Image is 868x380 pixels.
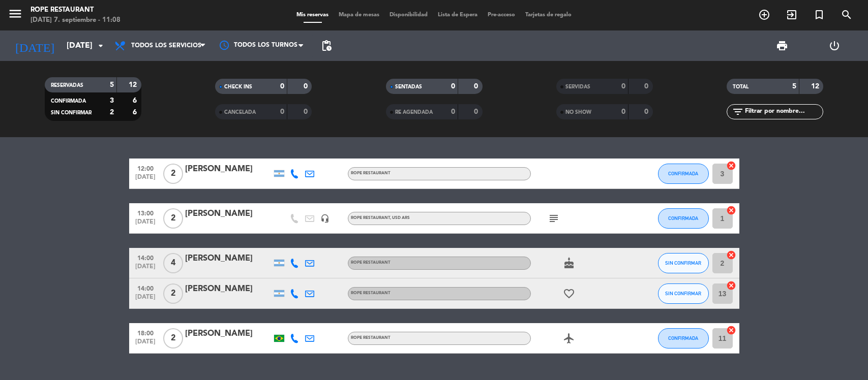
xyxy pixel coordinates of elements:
[726,280,736,291] i: cancel
[658,208,709,229] button: CONFIRMADA
[320,214,330,223] i: headset_mic
[110,97,114,104] strong: 3
[813,9,825,21] i: turned_in_not
[758,9,770,21] i: add_circle_outline
[351,261,391,265] span: ROPE RESTAURANT
[811,83,821,90] strong: 12
[658,283,709,304] button: SIN CONFIRMAR
[291,12,334,18] span: Mis reservas
[280,108,284,115] strong: 0
[351,336,391,340] span: ROPE RESTAURANT
[320,40,333,52] span: pending_actions
[841,9,853,21] i: search
[733,84,749,89] span: TOTAL
[129,81,139,88] strong: 12
[110,109,114,116] strong: 2
[133,327,158,338] span: 18:00
[548,212,560,225] i: subject
[744,106,823,117] input: Filtrar por nombre...
[224,84,252,89] span: CHECK INS
[133,207,158,218] span: 13:00
[786,9,798,21] i: exit_to_app
[658,164,709,184] button: CONFIRMADA
[163,253,183,273] span: 4
[133,162,158,174] span: 12:00
[776,40,788,52] span: print
[668,335,698,341] span: CONFIRMADA
[351,216,410,220] span: ROPE RESTAURANT
[563,288,575,300] i: favorite_border
[384,12,433,18] span: Disponibilidad
[8,6,23,25] button: menu
[726,205,736,215] i: cancel
[224,110,256,115] span: CANCELADA
[133,174,158,185] span: [DATE]
[185,252,272,265] div: [PERSON_NAME]
[133,251,158,263] span: 14:00
[451,83,455,90] strong: 0
[51,110,92,115] span: SIN CONFIRMAR
[185,282,272,296] div: [PERSON_NAME]
[110,81,114,88] strong: 5
[95,40,107,52] i: arrow_drop_down
[395,110,433,115] span: RE AGENDADA
[433,12,483,18] span: Lista de Espera
[133,218,158,230] span: [DATE]
[133,97,139,104] strong: 6
[395,84,422,89] span: SENTADAS
[51,99,86,104] span: CONFIRMADA
[334,12,384,18] span: Mapa de mesas
[185,327,272,340] div: [PERSON_NAME]
[51,83,83,88] span: RESERVADAS
[185,207,272,220] div: [PERSON_NAME]
[828,40,841,52] i: power_settings_new
[451,108,455,115] strong: 0
[621,108,625,115] strong: 0
[668,171,698,176] span: CONFIRMADA
[483,12,520,18] span: Pre-acceso
[8,35,62,57] i: [DATE]
[304,108,310,115] strong: 0
[163,164,183,184] span: 2
[280,83,284,90] strong: 0
[474,83,480,90] strong: 0
[474,108,480,115] strong: 0
[726,161,736,171] i: cancel
[644,108,650,115] strong: 0
[658,328,709,349] button: CONFIRMADA
[726,250,736,260] i: cancel
[621,83,625,90] strong: 0
[133,109,139,116] strong: 6
[668,215,698,221] span: CONFIRMADA
[563,257,575,269] i: cake
[133,338,158,350] span: [DATE]
[665,291,701,296] span: SIN CONFIRMAR
[351,291,391,295] span: ROPE RESTAURANT
[185,163,272,176] div: [PERSON_NAME]
[351,171,391,175] span: ROPE RESTAURANT
[163,283,183,304] span: 2
[644,83,650,90] strong: 0
[565,110,591,115] span: NO SHOW
[565,84,590,89] span: SERVIDAS
[726,325,736,335] i: cancel
[808,30,860,61] div: LOG OUT
[732,106,744,118] i: filter_list
[133,294,158,305] span: [DATE]
[31,15,121,25] div: [DATE] 7. septiembre - 11:08
[31,5,121,15] div: Rope restaurant
[563,332,575,344] i: airplanemode_active
[133,282,158,294] span: 14:00
[163,328,183,349] span: 2
[390,216,410,220] span: , USD ARS
[8,6,23,21] i: menu
[163,208,183,229] span: 2
[658,253,709,273] button: SIN CONFIRMAR
[133,263,158,275] span: [DATE]
[792,83,796,90] strong: 5
[131,42,201,49] span: Todos los servicios
[304,83,310,90] strong: 0
[665,260,701,266] span: SIN CONFIRMAR
[520,12,577,18] span: Tarjetas de regalo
